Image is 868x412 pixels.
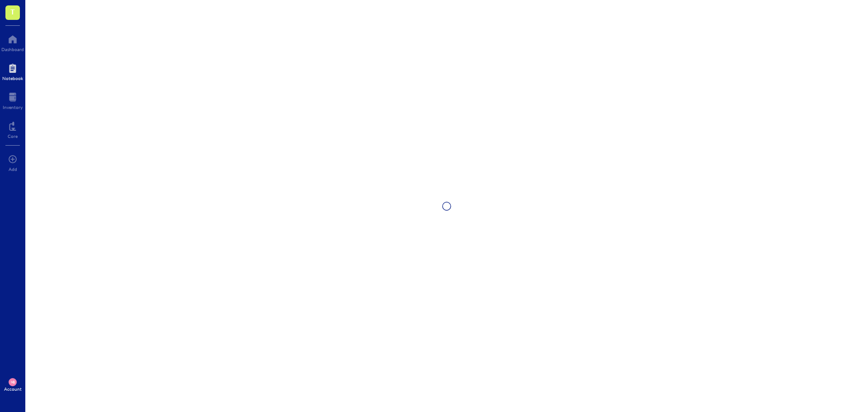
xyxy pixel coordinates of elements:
[3,90,23,110] a: Inventory
[3,104,23,110] div: Inventory
[8,119,18,139] a: Core
[2,76,23,81] div: Notebook
[1,32,24,52] a: Dashboard
[1,47,24,52] div: Dashboard
[10,380,14,384] span: MB
[4,386,22,392] div: Account
[8,133,18,139] div: Core
[10,6,15,17] span: T
[2,61,23,81] a: Notebook
[9,166,17,172] div: Add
